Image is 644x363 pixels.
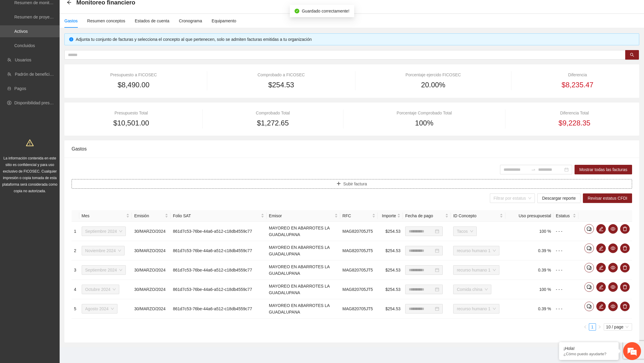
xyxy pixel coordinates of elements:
td: 4 [72,280,79,299]
div: Adjunta tu conjunto de facturas y selecciona el concepto al que pertenecen, solo se admiten factu... [76,36,634,43]
span: RFC [343,212,371,219]
td: MAYOREO EN ABARROTES LA GUADALUPANA [267,260,340,280]
span: delete [620,246,629,251]
span: comment [585,227,594,231]
td: 861d7c53-76be-44a6-a512-c18db4559c77 [171,222,267,241]
span: $8,490.00 [117,79,149,91]
td: 0.39 % [505,260,553,280]
div: Equipamento [212,18,236,24]
td: MAG820705JT5 [340,241,378,260]
td: 5 [72,299,79,319]
td: MAG820705JT5 [340,260,378,280]
td: MAYOREO EN ABARROTES LA GUADALUPANA [267,299,340,319]
td: - - - [553,299,578,319]
th: ID Concepto [451,210,505,222]
button: right [596,323,603,331]
button: comment [584,302,594,311]
button: edit [596,263,606,272]
span: swap-right [531,167,536,172]
span: 100% [415,117,433,129]
span: eye [609,304,617,309]
li: Next Page [596,323,603,331]
span: eye [609,285,617,289]
div: Presupuesto Total [72,110,191,116]
span: $9,228.35 [558,117,590,129]
span: warning [26,139,34,147]
p: ¿Cómo puedo ayudarte? [563,352,614,356]
button: delete [620,224,630,234]
span: search [630,53,634,58]
a: 1 [589,324,596,330]
div: Porcentaje Comprobado Total [355,110,493,116]
a: Resumen de proyectos aprobados [14,15,78,19]
span: Agosto 2024 [85,304,114,313]
div: Gastos [64,18,78,24]
td: MAYOREO EN ABARROTES LA GUADALUPANA [267,280,340,299]
td: - - - [553,222,578,241]
td: - - - [553,241,578,260]
span: $10,501.00 [113,117,149,129]
button: delete [620,302,630,311]
span: Revisar estatus CFDI [588,195,627,201]
button: comment [584,243,594,253]
span: recurso humano 1 [457,246,496,255]
td: 100 % [505,280,553,299]
td: 861d7c53-76be-44a6-a512-c18db4559c77 [171,241,267,260]
td: 3 [72,260,79,280]
td: MAG820705JT5 [340,299,378,319]
div: ¡Hola! [563,346,614,351]
span: Septiembre 2024 [85,266,123,274]
span: comment [585,304,594,309]
span: plus [337,182,341,186]
button: comment [584,224,594,234]
span: edit [597,304,606,309]
div: Presupuesto a FICOSEC [72,72,196,78]
a: Disponibilidad presupuestal [14,100,65,105]
span: edit [597,265,606,270]
td: 861d7c53-76be-44a6-a512-c18db4559c77 [171,260,267,280]
span: comment [585,285,594,289]
span: left [583,325,587,329]
span: Subir factura [343,181,367,187]
button: search [625,50,639,60]
span: Emisor [269,212,333,219]
button: edit [596,302,606,311]
span: 10 / page [606,324,630,330]
div: Page Size [604,323,632,331]
td: 861d7c53-76be-44a6-a512-c18db4559c77 [171,299,267,319]
th: Mes [79,210,132,222]
span: Guardado correctamente! [302,9,349,13]
span: edit [597,227,606,231]
div: Estados de cuenta [135,18,169,24]
span: eye [609,246,617,251]
a: Usuarios [15,58,31,62]
button: comment [584,282,594,292]
span: delete [620,265,629,270]
div: Diferencia Total [517,110,632,116]
button: eye [608,302,618,311]
td: - - - [553,280,578,299]
div: Comprobado a FICOSEC [219,72,343,78]
button: eye [608,243,618,253]
td: MAG820705JT5 [340,280,378,299]
th: Folio SAT [171,210,267,222]
span: Descargar reporte [542,195,576,201]
span: La información contenida en este sitio es confidencial y para uso exclusivo de FICOSEC. Cualquier... [2,156,58,193]
span: info-circle [69,37,73,41]
span: Folio SAT [173,212,260,219]
th: Estatus [553,210,578,222]
span: recurso humano 1 [457,304,496,313]
span: eye [609,265,617,270]
button: edit [596,282,606,292]
button: delete [620,282,630,292]
button: delete [620,243,630,253]
span: Septiembre 2024 [85,227,123,236]
span: comment [585,265,594,270]
span: Emisión [134,212,164,219]
td: 30/MARZO/2024 [132,241,171,260]
th: Fecha de pago [403,210,451,222]
th: RFC [340,210,378,222]
span: $8,235.47 [562,79,594,91]
td: $254.53 [378,280,403,299]
div: Porcentaje ejercido FICOSEC [367,72,499,78]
